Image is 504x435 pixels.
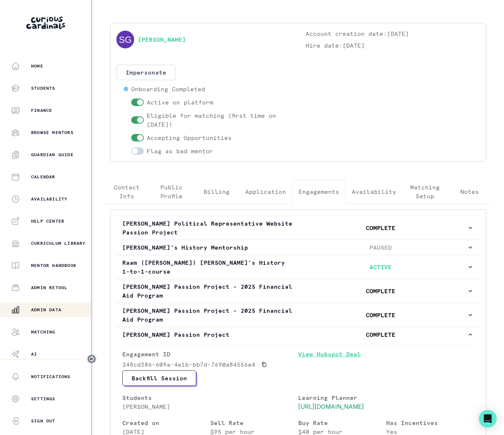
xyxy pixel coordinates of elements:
p: Matching [31,329,55,335]
p: Sign Out [31,418,55,424]
p: COMPLETE [294,223,467,232]
p: Public Profile [156,183,188,201]
p: Curriculum Library [31,240,86,246]
p: Account creation date: [DATE] [306,29,480,38]
button: [PERSON_NAME]'s History MentorshipPAUSED [116,240,480,255]
p: Admin Retool [31,285,67,291]
p: Hire date: [DATE] [306,41,480,50]
button: Toggle sidebar [87,354,96,364]
p: Accepting Opportunities [147,133,232,142]
p: Contact Info [110,183,143,201]
button: [PERSON_NAME] Political Representative Website Passion ProjectCOMPLETE [116,216,480,240]
button: Backfill Session [122,370,196,386]
p: Active on platform [147,98,213,107]
p: [PERSON_NAME] Passion Project - 2025 Financial Aid Program [122,306,294,324]
p: [PERSON_NAME] Passion Project - 2025 Financial Aid Program [122,282,294,300]
button: [PERSON_NAME] Passion ProjectCOMPLETE [116,327,480,342]
p: Notifications [31,374,71,380]
p: Flag as bad mentor [147,147,213,155]
p: Help Center [31,218,64,224]
p: Learning Planner [298,393,474,402]
a: [URL][DOMAIN_NAME] [298,403,364,410]
button: Copied to clipboard [258,359,270,370]
a: View Hubspot Deal [298,350,474,370]
p: [PERSON_NAME]'s History Mentorship [122,243,294,252]
p: 248cd386-609a-4e1b-bb7d-7690a84556e4 [122,360,255,369]
button: Impersonate [116,65,176,80]
p: Eligible for matching (first time on [DATE]) [147,111,291,129]
p: Mentor Handbook [31,263,76,268]
p: AI [31,351,37,357]
p: Students [122,393,298,402]
button: Raam ([PERSON_NAME]) [PERSON_NAME]'s History 1-to-1-courseACTIVE [116,255,480,279]
p: COMPLETE [294,287,467,295]
p: [PERSON_NAME] [122,402,298,411]
p: PAUSED [294,243,467,252]
p: Has Incentives [386,418,474,427]
img: svg [116,31,134,48]
p: Admin Data [31,307,61,313]
p: Calendar [31,174,55,180]
p: Billing [204,187,229,196]
div: Open Intercom Messenger [479,410,497,428]
p: Settings [31,396,55,402]
p: Students [31,85,55,91]
p: [PERSON_NAME] Political Representative Website Passion Project [122,219,294,237]
p: Finance [31,107,52,113]
button: [PERSON_NAME] Passion Project - 2025 Financial Aid ProgramCOMPLETE [116,303,480,327]
p: Home [31,63,43,69]
p: Engagement ID [122,350,298,359]
p: Sell Rate [210,418,298,427]
p: Created on [122,418,210,427]
p: Notes [460,187,479,196]
p: Buy Rate [298,418,386,427]
img: Curious Cardinals Logo [26,17,65,29]
p: ACTIVE [294,263,467,271]
p: Raam ([PERSON_NAME]) [PERSON_NAME]'s History 1-to-1-course [122,258,294,276]
p: Browse Mentors [31,130,74,136]
p: COMPLETE [294,330,467,339]
p: COMPLETE [294,311,467,319]
p: Matching Setup [409,183,441,201]
p: Availability [31,196,67,202]
p: Engagements [299,187,339,196]
button: [PERSON_NAME] Passion Project - 2025 Financial Aid ProgramCOMPLETE [116,279,480,303]
p: Availability [352,187,396,196]
a: [PERSON_NAME] [138,35,186,44]
p: Onboarding Completed [131,85,205,93]
p: [PERSON_NAME] Passion Project [122,330,294,339]
p: Guardian Guide [31,152,74,158]
p: Application [245,187,286,196]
